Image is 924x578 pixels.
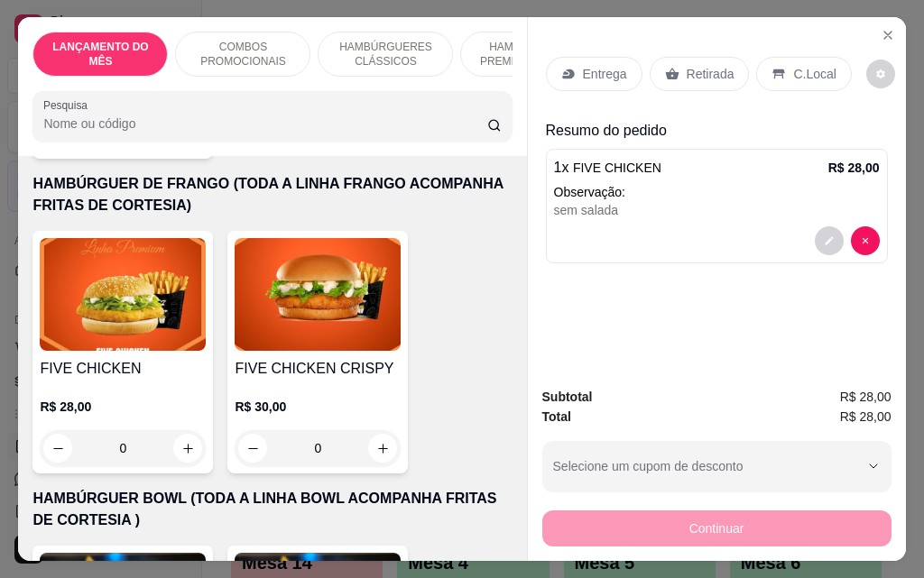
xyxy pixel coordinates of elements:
button: Close [873,21,902,50]
h4: FIVE CHICKEN CRISPY [235,358,401,380]
p: Retirada [687,65,735,83]
span: R$ 28,00 [840,387,892,407]
img: product-image [40,238,206,351]
p: HAMBÚRGUERES CLÁSSICOS [333,40,438,69]
p: R$ 28,00 [828,159,880,177]
p: HAMBÚRGUER BOWL (TODA A LINHA BOWL ACOMPANHA FRITAS DE CORTESIA ) [32,488,512,531]
p: Entrega [583,65,627,83]
h4: FIVE CHICKEN [40,358,206,380]
label: Pesquisa [43,97,94,113]
p: HAMBÚRGUER DE FRANGO (TODA A LINHA FRANGO ACOMPANHA FRITAS DE CORTESIA) [32,173,512,216]
button: decrease-product-quantity [851,226,880,255]
p: 1 x [554,157,661,179]
span: R$ 28,00 [840,407,892,427]
p: R$ 30,00 [235,398,401,416]
button: decrease-product-quantity [866,60,895,88]
p: LANÇAMENTO DO MÊS [48,40,152,69]
button: decrease-product-quantity [815,226,844,255]
div: sem salada [554,201,880,219]
span: FIVE CHICKEN [573,161,661,175]
p: Resumo do pedido [546,120,888,142]
input: Pesquisa [43,115,487,133]
button: Selecione um cupom de desconto [542,441,892,491]
p: R$ 28,00 [40,398,206,416]
p: C.Local [793,65,836,83]
p: COMBOS PROMOCIONAIS [190,40,295,69]
p: Observação: [554,183,880,201]
img: product-image [235,238,401,351]
p: HAMBÚRGUER PREMIUM (TODA A LINHA PREMIUM ACOMPANHA FRITAS DE CORTESIA ) [476,40,580,69]
strong: Subtotal [542,390,593,404]
strong: Total [542,409,571,424]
